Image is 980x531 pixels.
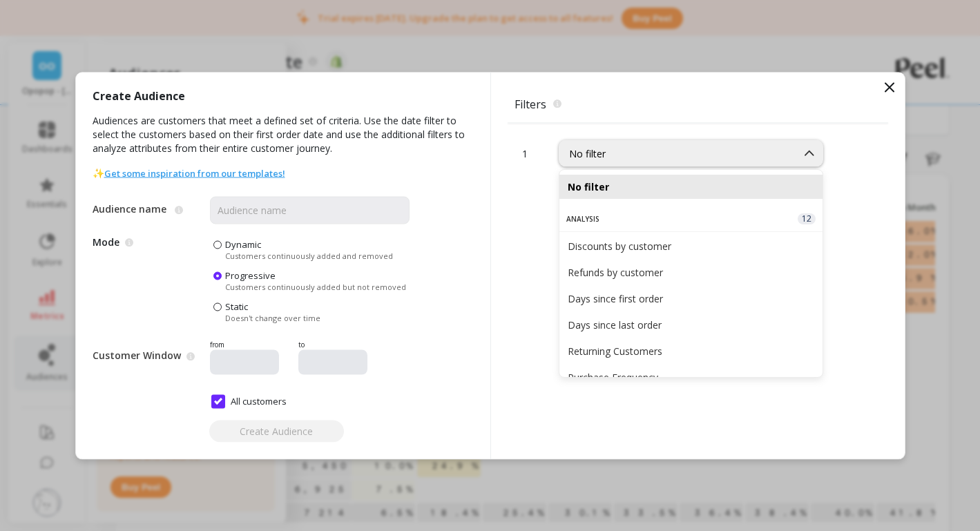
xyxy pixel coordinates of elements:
[568,318,814,331] div: Days since last order
[93,113,474,166] span: Audiences are customers that meet a defined set of criteria. Use the date filter to select the cu...
[568,371,814,384] div: Purchase Frequency
[104,166,285,179] a: Get some inspiration from our templates!
[568,266,814,279] div: Refunds by customer
[225,250,393,260] span: Customers continuously added and removed
[568,292,814,305] div: Days since first order
[225,238,261,250] span: Dynamic
[93,349,181,363] label: Customer Window
[225,300,248,312] span: Static
[508,88,888,119] span: Filters
[93,166,285,180] span: ✨
[210,196,410,224] input: Audience name
[211,394,287,408] span: All customers
[210,339,293,349] p: from
[225,312,320,322] span: Doesn't change over time
[566,214,599,224] span: Analysis
[568,240,814,253] div: Discounts by customer
[568,180,814,193] div: No filter
[298,339,377,349] p: to
[568,345,814,358] div: Returning Customers
[93,88,185,113] span: Create Audience
[225,269,276,281] span: Progressive
[225,281,406,291] span: Customers continuously added but not removed
[93,238,210,322] span: Mode
[798,213,816,224] span: 12
[93,202,169,215] label: Audience name
[569,146,787,160] div: No filter
[522,146,528,160] span: 1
